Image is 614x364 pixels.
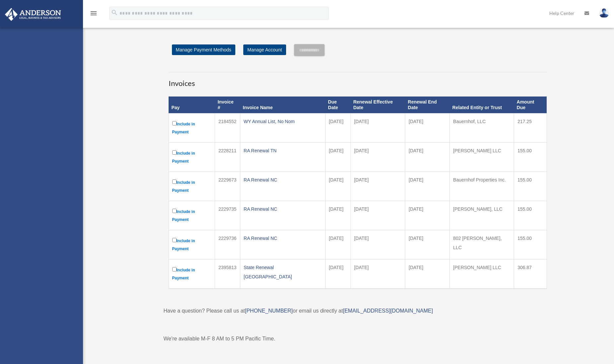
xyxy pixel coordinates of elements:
[172,266,212,282] label: Include in Payment
[514,230,547,259] td: 155.00
[240,97,326,113] th: Invoice Name
[244,117,322,126] div: WY Annual List, No Nom
[405,142,450,172] td: [DATE]
[169,97,215,113] th: Pay
[244,204,322,214] div: RA Renewal NC
[450,259,514,289] td: [PERSON_NAME] LLC
[405,230,450,259] td: [DATE]
[514,201,547,230] td: 155.00
[450,201,514,230] td: [PERSON_NAME], LLC
[172,209,177,213] input: Include in Payment
[244,234,322,243] div: RA Renewal NC
[450,172,514,201] td: Bauernhof Properties Inc.
[450,113,514,142] td: Bauernhof, LLC
[164,334,552,343] p: We're available M-F 8 AM to 5 PM Pacific Time.
[350,230,405,259] td: [DATE]
[350,172,405,201] td: [DATE]
[172,44,235,55] a: Manage Payment Methods
[325,172,350,201] td: [DATE]
[172,207,212,224] label: Include in Payment
[215,172,240,201] td: 2229673
[172,120,212,136] label: Include in Payment
[90,9,98,17] i: menu
[350,113,405,142] td: [DATE]
[90,12,98,17] a: menu
[215,201,240,230] td: 2229735
[215,142,240,172] td: 2228211
[215,113,240,142] td: 2184552
[3,8,63,21] img: Anderson Advisors Platinum Portal
[325,259,350,289] td: [DATE]
[450,97,514,113] th: Related Entity or Trust
[244,175,322,184] div: RA Renewal NC
[514,113,547,142] td: 217.25
[450,142,514,172] td: [PERSON_NAME] LLC
[172,237,212,253] label: Include in Payment
[244,146,322,155] div: RA Renewal TN
[164,306,552,316] p: Have a question? Please call us at or email us directly at
[172,238,177,242] input: Include in Payment
[599,8,609,18] img: User Pic
[405,97,450,113] th: Renewal End Date
[215,259,240,289] td: 2395813
[244,263,322,281] div: State Renewal [GEOGRAPHIC_DATA]
[172,267,177,271] input: Include in Payment
[450,230,514,259] td: 802 [PERSON_NAME], LLC
[111,9,118,16] i: search
[350,97,405,113] th: Renewal Effective Date
[172,121,177,125] input: Include in Payment
[405,113,450,142] td: [DATE]
[325,142,350,172] td: [DATE]
[325,97,350,113] th: Due Date
[343,308,433,314] a: [EMAIL_ADDRESS][DOMAIN_NAME]
[514,97,547,113] th: Amount Due
[350,201,405,230] td: [DATE]
[514,172,547,201] td: 155.00
[172,180,177,184] input: Include in Payment
[325,113,350,142] td: [DATE]
[172,150,177,155] input: Include in Payment
[172,149,212,165] label: Include in Payment
[325,230,350,259] td: [DATE]
[350,142,405,172] td: [DATE]
[405,259,450,289] td: [DATE]
[215,97,240,113] th: Invoice #
[169,72,547,89] h3: Invoices
[215,230,240,259] td: 2229736
[405,201,450,230] td: [DATE]
[172,178,212,194] label: Include in Payment
[350,259,405,289] td: [DATE]
[243,44,286,55] a: Manage Account
[325,201,350,230] td: [DATE]
[514,142,547,172] td: 155.00
[245,308,293,314] a: [PHONE_NUMBER]
[405,172,450,201] td: [DATE]
[514,259,547,289] td: 306.87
